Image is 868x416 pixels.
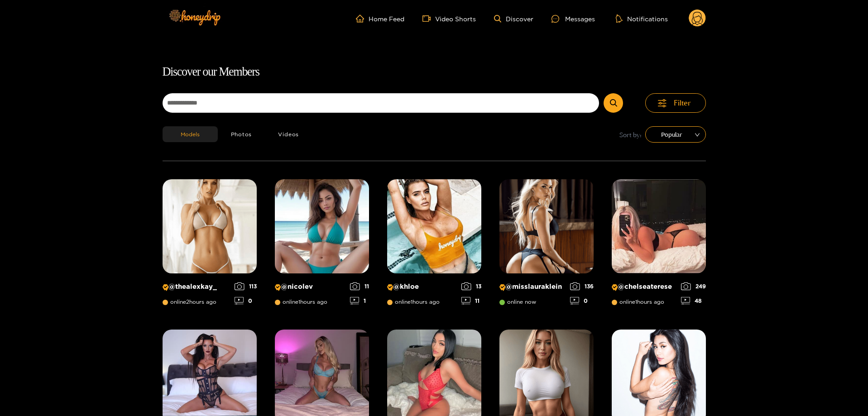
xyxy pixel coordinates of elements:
span: online 1 hours ago [612,299,664,305]
p: @ nicolev [275,282,345,291]
div: 11 [350,282,369,290]
div: 13 [461,282,481,290]
a: Creator Profile Image: nicolev@nicolevonline1hours ago111 [275,179,369,311]
img: Creator Profile Image: chelseaterese [612,179,706,273]
a: Creator Profile Image: khloe@khloeonline1hours ago1311 [387,179,481,311]
div: 48 [681,297,706,305]
p: @ khloe [387,282,457,291]
div: 249 [681,282,706,290]
span: online 2 hours ago [163,299,216,305]
img: Creator Profile Image: misslauraklein [499,179,594,273]
img: Creator Profile Image: nicolev [275,179,369,273]
a: Video Shorts [422,14,476,23]
button: Submit Search [604,93,623,113]
span: Popular [652,128,699,141]
a: Home Feed [356,14,404,23]
div: 0 [235,297,257,305]
button: Notifications [613,14,671,23]
button: Videos [265,126,312,142]
img: Creator Profile Image: thealexkay_ [163,179,257,273]
div: sort [645,126,706,143]
span: online 1 hours ago [387,299,440,305]
span: online 1 hours ago [275,299,327,305]
span: Sort by: [619,129,642,140]
img: Creator Profile Image: khloe [387,179,481,273]
span: home [356,14,369,23]
div: 11 [461,297,481,305]
span: video-camera [422,14,435,23]
span: online now [499,299,536,305]
button: Filter [645,93,706,113]
div: Messages [551,14,595,24]
button: Models [163,126,218,142]
div: 136 [570,282,594,290]
div: 1 [350,297,369,305]
a: Creator Profile Image: thealexkay_@thealexkay_online2hours ago1130 [163,179,257,311]
h1: Discover our Members [163,62,706,81]
a: Creator Profile Image: chelseaterese@chelseatereseonline1hours ago24948 [612,179,706,311]
span: Filter [674,98,691,108]
div: 0 [570,297,594,305]
p: @ chelseaterese [612,282,676,291]
div: 113 [235,282,257,290]
a: Discover [494,15,533,23]
p: @ misslauraklein [499,282,566,291]
button: Photos [218,126,265,142]
a: Creator Profile Image: misslauraklein@misslaurakleinonline now1360 [499,179,594,311]
p: @ thealexkay_ [163,282,230,291]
